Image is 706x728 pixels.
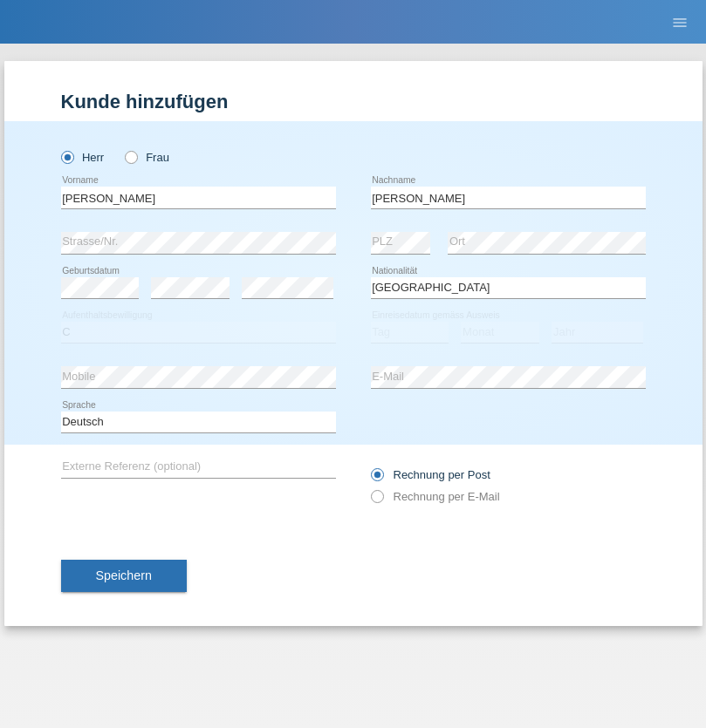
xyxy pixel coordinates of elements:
label: Frau [125,151,169,164]
input: Rechnung per E-Mail [371,490,382,512]
input: Rechnung per Post [371,468,382,490]
i: menu [671,14,689,31]
input: Frau [125,151,136,162]
label: Herr [61,151,105,164]
label: Rechnung per E-Mail [371,490,500,503]
label: Rechnung per Post [371,468,490,481]
a: menu [662,17,697,27]
span: Speichern [96,568,152,582]
h1: Kunde hinzufügen [61,91,646,112]
button: Speichern [61,560,187,593]
input: Herr [61,151,72,162]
